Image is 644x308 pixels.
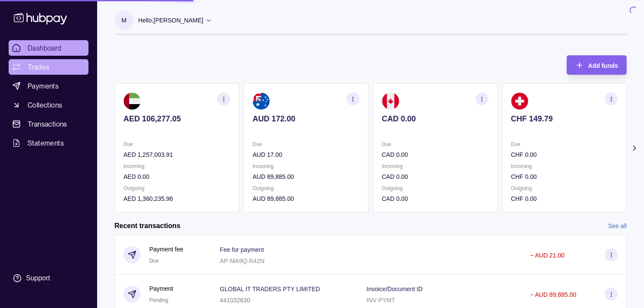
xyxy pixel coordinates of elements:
span: Pending [149,297,168,303]
div: Support [26,273,50,283]
p: Incoming [511,162,618,171]
img: ca [382,92,399,110]
span: Collections [28,100,62,110]
p: Due [382,140,489,149]
span: Trades [28,62,49,72]
p: 441032630 [220,297,250,304]
p: Due [511,140,618,149]
p: Invoice/Document ID [366,286,423,292]
p: Incoming [382,162,489,171]
p: CHF 0.00 [511,172,618,181]
p: − AUD 21.00 [530,252,565,259]
h2: Recent transactions [114,221,180,231]
a: Payments [9,78,88,94]
p: AED 106,277.05 [123,114,230,124]
p: AUD 89,885.00 [253,194,359,203]
p: AED 1,360,235.96 [123,194,230,203]
p: CHF 0.00 [511,150,618,159]
a: Support [9,269,88,287]
p: Fee for payment [220,246,264,253]
img: ch [511,92,528,110]
p: CAD 0.00 [382,150,489,159]
button: Add funds [567,55,627,75]
span: Transactions [28,119,67,129]
p: Payment [149,284,173,293]
p: GLOBAL IT TRADERS PTY LIMITED [220,286,320,292]
a: Dashboard [9,40,88,56]
a: Trades [9,59,88,75]
a: See all [608,221,627,231]
span: Payments [28,81,59,91]
p: CAD 0.00 [382,172,489,181]
p: AED 1,257,003.91 [123,150,230,159]
span: Add funds [588,62,618,69]
p: CHF 149.79 [511,114,618,124]
img: ae [123,92,141,110]
span: Statements [28,138,64,148]
p: Incoming [123,162,230,171]
p: − AUD 89,885.00 [530,291,576,298]
p: Due [123,140,230,149]
a: Transactions [9,116,88,132]
p: M [122,16,127,25]
p: AED 0.00 [123,172,230,181]
p: CAD 0.00 [382,194,489,203]
p: Outgoing [382,184,489,193]
p: Payment fee [149,244,183,254]
p: AUD 89,885.00 [253,172,359,181]
p: CHF 0.00 [511,194,618,203]
p: CAD 0.00 [382,114,489,124]
span: Due [149,258,159,264]
p: AP-MA9Q-R42N [220,257,264,264]
span: Dashboard [28,43,62,53]
p: AUD 17.00 [253,150,359,159]
p: Outgoing [511,184,618,193]
p: INV PYMT [366,297,395,304]
p: AUD 172.00 [253,114,359,124]
p: Incoming [253,162,359,171]
img: au [253,92,270,110]
p: Hello, [PERSON_NAME] [138,16,203,25]
a: Statements [9,135,88,151]
p: Outgoing [253,184,359,193]
p: Due [253,140,359,149]
a: Collections [9,97,88,113]
p: Outgoing [123,184,230,193]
